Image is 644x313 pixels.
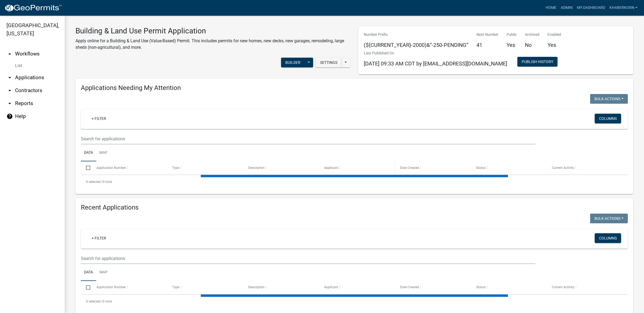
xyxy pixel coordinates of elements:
div: 0 total [81,175,628,189]
span: [DATE] 09:33 AM CDT by [EMAIL_ADDRESS][DOMAIN_NAME] [364,60,507,67]
a: Data [81,264,96,281]
span: Current Activity [552,285,574,289]
input: Search for applications [81,133,535,144]
button: Bulk Actions [590,214,628,223]
a: Data [81,144,96,162]
a: Map [96,144,111,162]
span: Description [248,166,265,170]
datatable-header-cell: Select [81,161,91,174]
a: + Filter [87,114,110,123]
p: Enabled [548,32,561,37]
h5: No [525,42,539,48]
datatable-header-cell: Status [471,281,547,294]
i: arrow_drop_down [6,100,13,107]
button: Columns [595,233,621,243]
span: Status [476,166,486,170]
datatable-header-cell: Application Number [91,281,167,294]
span: Applicant [324,285,338,289]
datatable-header-cell: Applicant [319,281,395,294]
button: Builder [281,58,305,67]
button: Bulk Actions [590,94,628,104]
span: Description [248,285,265,289]
p: Public [507,32,517,37]
datatable-header-cell: Status [471,161,547,174]
wm-modal-confirm: Workflow Publish History [517,60,558,64]
datatable-header-cell: Current Activity [547,161,623,174]
datatable-header-cell: Description [243,281,319,294]
h5: (${CURRENT_YEAR}-2000)&“-250-PENDING” [364,42,468,48]
span: Current Activity [552,166,574,170]
datatable-header-cell: Applicant [319,161,395,174]
datatable-header-cell: Type [167,161,243,174]
span: Date Created [400,166,419,170]
span: Applicant [324,166,338,170]
p: Number Prefix [364,32,468,37]
span: Status [476,285,486,289]
span: Application Number [96,166,126,170]
span: 0 selected / [86,300,103,303]
span: Date Created [400,285,419,289]
i: arrow_drop_up [6,51,13,57]
span: 0 selected / [86,180,103,184]
span: Type [172,166,179,170]
h3: Building & Land Use Permit Application [75,26,350,36]
h4: Recent Applications [81,204,628,211]
a: khaberkorn [607,3,640,13]
a: Map [96,264,111,281]
p: Last Published On [364,50,507,56]
a: Home [543,3,559,13]
h5: 41 [476,42,498,48]
i: arrow_drop_down [6,74,13,81]
a: + Filter [87,233,110,243]
button: Settings [316,58,342,67]
a: Admin [559,3,575,13]
a: My Dashboard [575,3,607,13]
i: help [6,113,13,120]
datatable-header-cell: Date Created [395,161,471,174]
p: Next Number [476,32,498,37]
div: 0 total [81,295,628,308]
datatable-header-cell: Type [167,281,243,294]
i: arrow_drop_down [6,87,13,94]
p: Archived [525,32,539,37]
h5: Yes [507,42,517,48]
input: Search for applications [81,253,535,264]
span: Type [172,285,179,289]
button: Columns [595,114,621,123]
datatable-header-cell: Select [81,281,91,294]
h5: Yes [548,42,561,48]
datatable-header-cell: Application Number [91,161,167,174]
p: Apply online for a Building & Land Use (Value-Based) Permit. This includes permits for new homes,... [75,38,350,51]
button: Publish History [517,57,558,67]
h4: Applications Needing My Attention [81,84,628,92]
span: Application Number [96,285,126,289]
datatable-header-cell: Current Activity [547,281,623,294]
datatable-header-cell: Date Created [395,281,471,294]
datatable-header-cell: Description [243,161,319,174]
